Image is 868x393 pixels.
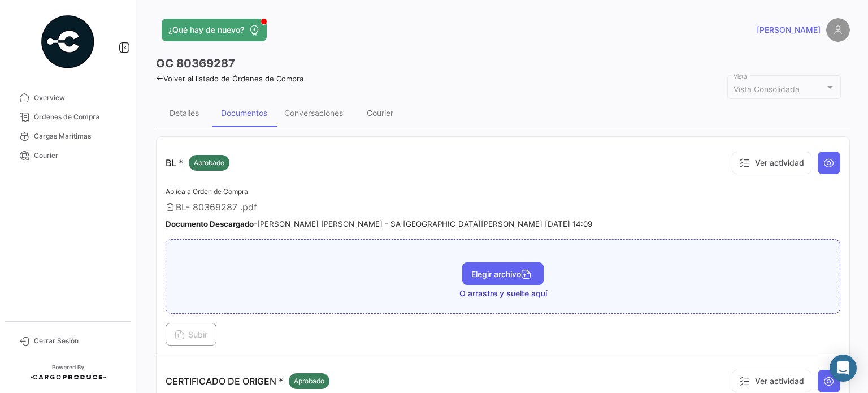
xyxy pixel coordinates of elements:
img: placeholder-user.png [826,18,850,42]
span: Elegir archivo [471,269,535,279]
small: - [PERSON_NAME] [PERSON_NAME] - SA [GEOGRAPHIC_DATA][PERSON_NAME] [DATE] 14:09 [166,219,592,228]
h3: OC 80369287 [156,55,235,71]
span: Cerrar Sesión [34,336,122,346]
span: Aprobado [194,158,224,168]
div: Abrir Intercom Messenger [830,355,857,382]
button: Subir [166,323,216,346]
a: Volver al listado de Órdenes de Compra [156,74,303,83]
span: Órdenes de Compra [34,112,122,122]
span: Subir [175,330,207,339]
button: Elegir archivo [462,262,544,285]
div: Documentos [221,108,267,118]
img: powered-by.png [40,14,96,70]
a: Órdenes de Compra [9,107,127,127]
p: CERTIFICADO DE ORIGEN * [166,373,329,389]
button: Ver actividad [732,370,811,392]
span: Aprobado [294,376,324,386]
span: BL- 80369287 .pdf [176,201,257,213]
span: Cargas Marítimas [34,131,122,141]
span: Courier [34,150,122,161]
div: Courier [367,108,393,118]
a: Cargas Marítimas [9,127,127,146]
div: Conversaciones [284,108,343,118]
span: ¿Qué hay de nuevo? [168,24,244,36]
span: Overview [34,93,122,103]
mat-select-trigger: Vista Consolidada [734,84,800,94]
a: Overview [9,88,127,107]
button: ¿Qué hay de nuevo? [162,19,267,41]
button: Ver actividad [732,152,811,174]
span: Aplica a Orden de Compra [166,187,248,196]
a: Courier [9,146,127,165]
span: [PERSON_NAME] [757,24,821,36]
b: Documento Descargado [166,219,254,228]
div: Detalles [170,108,199,118]
span: O arrastre y suelte aquí [459,288,547,299]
